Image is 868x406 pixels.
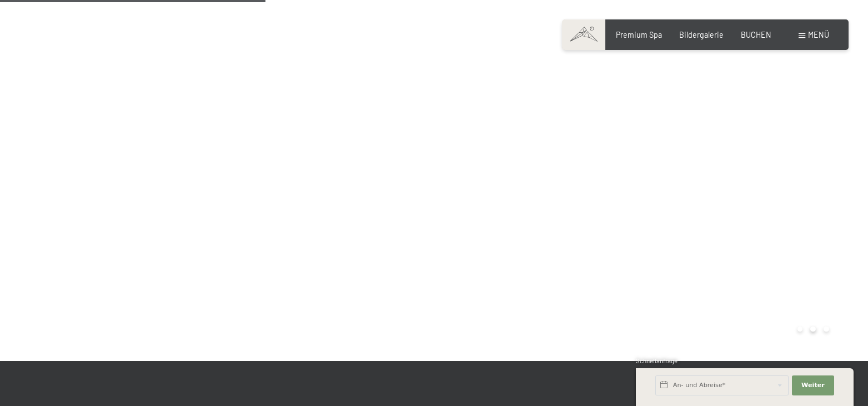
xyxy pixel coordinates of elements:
span: Menü [808,30,829,39]
span: Schnellanfrage [636,357,678,364]
span: Weiter [801,381,825,390]
a: BUCHEN [741,30,771,39]
a: Bildergalerie [679,30,724,39]
a: Premium Spa [616,30,662,39]
span: 1 [635,382,637,390]
div: Carousel Page 1 [797,327,803,332]
span: Einwilligung Marketing* [327,229,418,240]
div: Carousel Page 3 [824,327,829,332]
div: Carousel Pagination [794,327,829,332]
div: Carousel Page 2 (Current Slide) [810,327,816,332]
button: Weiter [792,375,834,395]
